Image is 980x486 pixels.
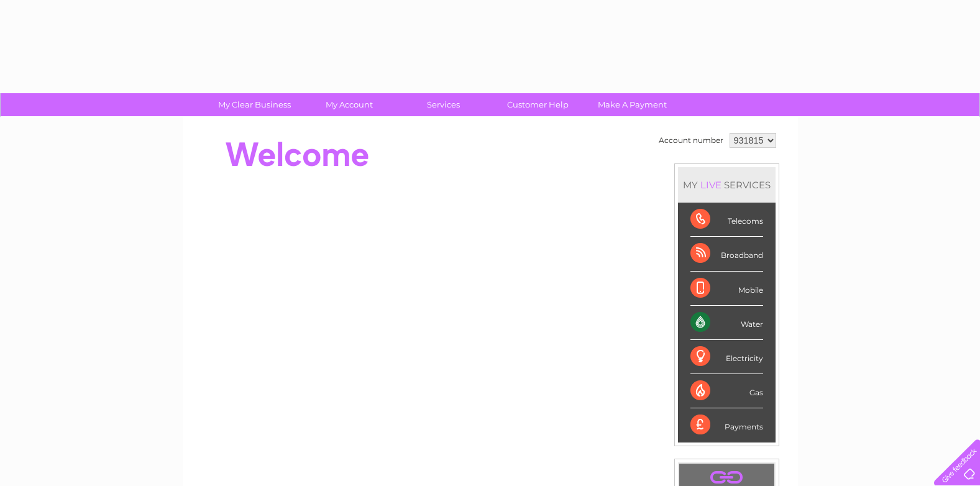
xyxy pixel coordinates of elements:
[678,167,776,203] div: MY SERVICES
[690,340,763,374] div: Electricity
[690,306,763,340] div: Water
[690,237,763,271] div: Broadband
[656,130,726,151] td: Account number
[690,272,763,306] div: Mobile
[690,203,763,237] div: Telecoms
[203,93,306,116] a: My Clear Business
[298,93,400,116] a: My Account
[698,179,724,191] div: LIVE
[581,93,684,116] a: Make A Payment
[487,93,589,116] a: Customer Help
[690,408,763,442] div: Payments
[392,93,495,116] a: Services
[690,374,763,408] div: Gas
